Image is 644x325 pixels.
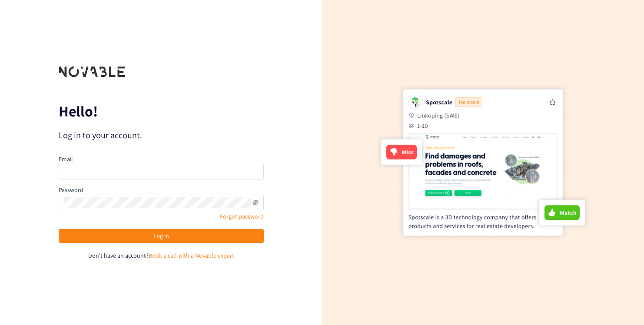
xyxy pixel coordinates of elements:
a: Book a call with a Novable expert [149,252,234,259]
p: Log in to your account. [59,129,264,141]
button: Log in [59,229,264,243]
span: Log in [153,231,169,241]
p: Hello! [59,104,264,118]
label: Email [59,155,73,163]
span: Don't have an account? [88,252,149,259]
span: eye-invisible [252,199,259,206]
label: Password [59,186,83,194]
a: Forgot password [220,212,264,220]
